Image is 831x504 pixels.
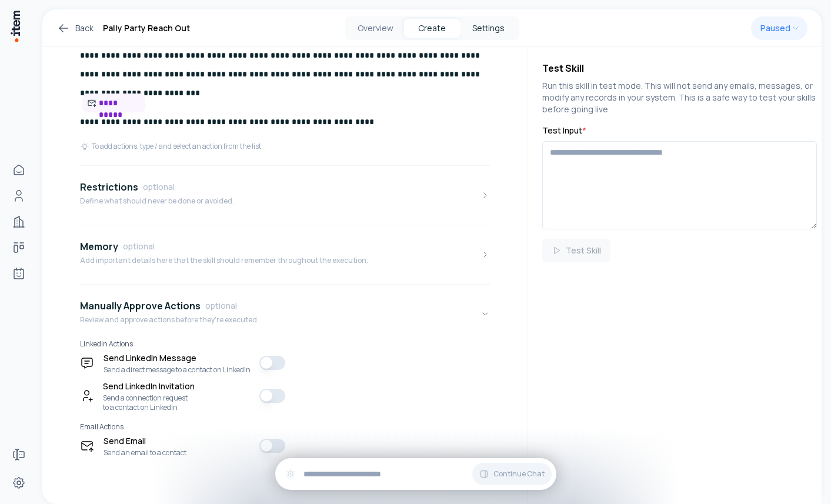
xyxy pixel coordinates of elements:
span: Send an email to a contact [104,448,186,458]
span: optional [123,241,155,252]
h6: LinkedIn Actions [80,339,285,349]
img: Item Brain Logo [9,9,21,43]
button: Overview [348,19,404,38]
button: MemoryoptionalAdd important details here that the skill should remember throughout the execution. [80,230,490,279]
a: deals [7,236,31,259]
span: Send LinkedIn Invitation [103,379,259,393]
div: Continue Chat [275,458,556,490]
h6: Email Actions [80,422,285,432]
h1: Pally Party Reach Out [103,21,190,35]
span: Send a connection request to a contact on LinkedIn [103,393,259,412]
a: Agents [7,262,31,285]
span: optional [143,181,175,193]
h4: Test Skill [542,61,817,75]
p: Add important details here that the skill should remember throughout the execution. [80,256,368,265]
label: Test Input [542,125,817,136]
h4: Restrictions [80,180,138,194]
a: Settings [7,471,31,495]
a: Back [56,21,94,35]
h4: Manually Approve Actions [80,299,201,313]
a: Companies [7,210,31,233]
span: Send LinkedIn Message [104,351,251,365]
span: Continue Chat [493,469,545,479]
button: RestrictionsoptionalDefine what should never be done or avoided. [80,171,490,220]
button: Continue Chat [472,463,552,485]
span: Send Email [104,434,186,448]
button: Manually Approve ActionsoptionalReview and approve actions before they're executed. [80,289,490,339]
a: Forms [7,443,31,466]
span: optional [205,300,237,312]
p: Run this skill in test mode. This will not send any emails, messages, or modify any records in yo... [542,80,817,115]
p: Review and approve actions before they're executed. [80,315,259,325]
div: Manually Approve ActionsoptionalReview and approve actions before they're executed. [80,339,490,467]
div: To add actions, type / and select an action from the list. [80,142,263,151]
a: Contacts [7,184,31,208]
p: Define what should never be done or avoided. [80,196,234,206]
h4: Memory [80,239,118,253]
a: Home [7,158,31,182]
button: Settings [460,19,517,38]
button: Create [404,19,460,38]
span: Send a direct message to a contact on LinkedIn [104,365,251,375]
